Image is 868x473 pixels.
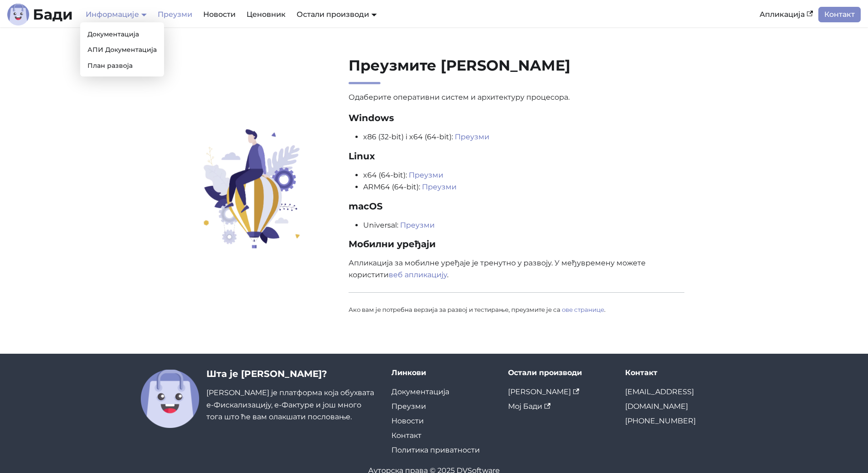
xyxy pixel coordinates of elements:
a: ЛогоБади [7,4,73,25]
h3: Шта је [PERSON_NAME]? [206,368,377,380]
p: Одаберите оперативни систем и архитектуру процесора. [349,92,685,103]
a: План развоја [84,59,160,73]
a: Информације [86,10,147,19]
small: Ако вам је потребна верзија за развој и тестирање, преузмите је са . [349,306,606,313]
img: Лого [7,4,29,25]
a: веб апликацију [389,270,447,279]
li: x86 (32-bit) i x64 (64-bit): [363,131,685,143]
a: Преузми [409,171,443,179]
a: Контакт [391,431,421,440]
div: Контакт [625,368,728,377]
p: Апликација за мобилне уређаје је тренутно у развоју. У међувремену можете користити . [349,257,685,281]
a: Новости [391,417,424,425]
h3: Windows [349,112,685,124]
a: [EMAIL_ADDRESS][DOMAIN_NAME] [625,387,694,411]
h3: Linux [349,151,685,162]
h2: Преузмите [PERSON_NAME] [349,56,685,84]
h3: macOS [349,201,685,212]
a: АПИ Документација [84,43,160,57]
a: Ценовник [241,7,291,22]
div: Линкови [391,368,494,377]
a: Документација [84,27,160,41]
a: Преузми [152,7,198,22]
li: x64 (64-bit): [363,169,685,181]
a: Преузми [391,402,426,411]
div: Остали производи [508,368,611,377]
a: Преузми [422,183,457,191]
img: Преузмите Бади [181,128,321,249]
li: Universal: [363,219,685,231]
h3: Мобилни уређаји [349,239,685,250]
a: [PERSON_NAME] [508,387,579,396]
a: Документација [391,387,449,396]
a: Новости [198,7,241,22]
li: ARM64 (64-bit): [363,181,685,193]
a: Политика приватности [391,446,480,454]
a: [PHONE_NUMBER] [625,417,696,425]
a: Преузми [400,221,435,229]
a: Остали производи [297,10,377,19]
a: Апликација [754,7,818,22]
a: Преузми [455,132,489,141]
a: ове странице [562,306,604,313]
div: [PERSON_NAME] је платформа која обухвата е-Фискализацију, е-Фактуре и још много тога што ће вам о... [206,368,377,428]
b: Бади [33,7,73,22]
a: Контакт [818,7,861,22]
img: Бади [141,370,199,428]
a: Мој Бади [508,402,550,411]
